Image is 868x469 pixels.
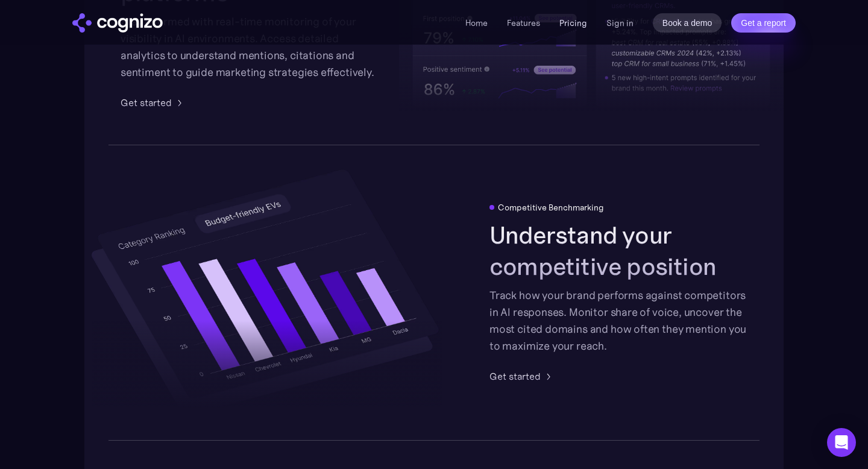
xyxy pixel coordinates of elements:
[465,17,488,28] a: Home
[121,95,172,110] div: Get started
[72,13,163,33] a: home
[489,369,541,383] div: Get started
[489,287,747,354] div: Track how your brand performs against competitors in AI responses. Monitor share of voice, uncove...
[606,16,634,30] a: Sign in
[653,13,722,33] a: Book a demo
[507,17,540,28] a: Features
[121,13,379,81] div: Stay informed with real-time monitoring of your visibility in AI environments. Access detailed an...
[489,369,555,383] a: Get started
[827,428,856,457] div: Open Intercom Messenger
[559,17,587,28] a: Pricing
[731,13,796,33] a: Get a report
[121,95,186,110] a: Get started
[72,13,163,33] img: cognizo logo
[489,219,747,282] h2: Understand your competitive position
[498,203,604,212] div: Competitive Benchmarking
